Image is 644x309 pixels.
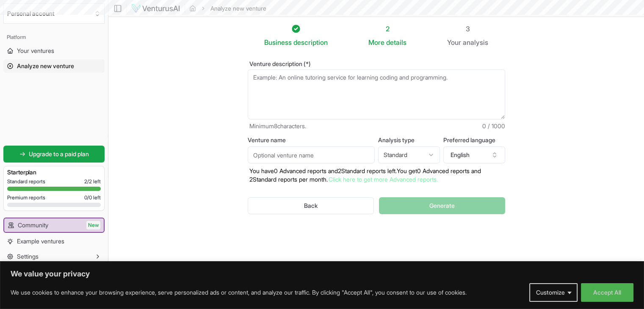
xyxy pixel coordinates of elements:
[4,218,104,232] a: CommunityNew
[3,146,105,163] a: Upgrade to a paid plan
[447,37,461,47] span: Your
[3,235,105,248] a: Example ventures
[264,37,292,47] span: Business
[17,237,64,246] span: Example ventures
[7,168,101,177] h3: Starter plan
[368,37,384,47] span: More
[368,24,406,34] div: 2
[17,47,54,55] span: Your ventures
[386,38,406,47] span: details
[443,146,505,163] button: English
[17,62,74,70] span: Analyze new venture
[3,30,105,44] div: Platform
[86,221,100,229] span: New
[293,38,328,47] span: description
[248,167,505,184] p: You have 0 Advanced reports and 2 Standard reports left. Y ou get 0 Advanced reports and 2 Standa...
[3,44,105,58] a: Your ventures
[529,283,578,302] button: Customize
[443,137,505,143] label: Preferred language
[378,137,440,143] label: Analysis type
[463,38,488,47] span: analysis
[3,250,105,263] button: Settings
[11,287,467,298] p: We use cookies to enhance your browsing experience, serve personalized ads or content, and analyz...
[84,194,101,201] span: 0 / 0 left
[248,137,375,143] label: Venture name
[482,122,505,130] span: 0 / 1000
[11,269,633,279] p: We value your privacy
[84,178,101,185] span: 2 / 2 left
[29,150,89,158] span: Upgrade to a paid plan
[249,122,306,130] span: Minimum 8 characters.
[17,252,39,261] span: Settings
[248,61,505,67] label: Venture description (*)
[248,146,375,163] input: Optional venture name
[447,24,488,34] div: 3
[7,178,45,185] span: Standard reports
[3,59,105,73] a: Analyze new venture
[7,194,45,201] span: Premium reports
[581,283,633,302] button: Accept All
[329,176,438,183] a: Click here to get more Advanced reports.
[18,221,48,229] span: Community
[248,197,374,214] button: Back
